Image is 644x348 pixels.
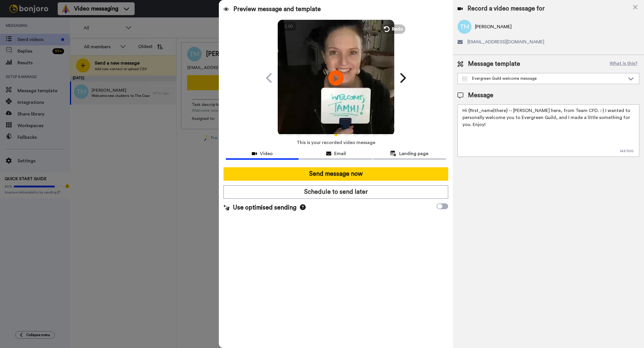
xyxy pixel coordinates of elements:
span: Landing page [399,150,428,157]
img: Message-temps.svg [462,77,467,81]
span: Email [334,150,346,157]
span: Use optimised sending [233,203,296,212]
span: [EMAIL_ADDRESS][DOMAIN_NAME] [467,38,544,45]
span: Message [468,91,493,100]
span: This is your recorded video message [297,136,375,149]
span: Video [260,150,273,157]
textarea: Hi {first_name|there} -- [PERSON_NAME] here, from Team CFD. :-) I wanted to personally welcome yo... [458,104,639,157]
div: Evergreen Guild welcome message [462,76,625,81]
button: Send message now [224,167,448,181]
button: What is this? [608,60,639,68]
span: Message template [468,60,520,68]
button: Schedule to send later [224,185,448,199]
